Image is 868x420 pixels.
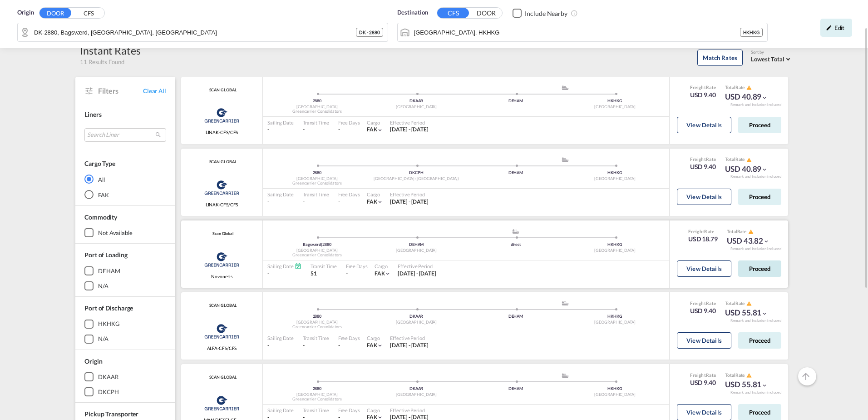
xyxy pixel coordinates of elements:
[727,228,769,235] div: Total Rate
[338,407,360,414] div: Free Days
[690,162,716,171] div: USD 9.40
[565,392,665,398] div: [GEOGRAPHIC_DATA]
[761,310,768,317] md-icon: icon-chevron-down
[571,10,578,17] md-icon: Unchecked: Ignores neighbouring ports when fetching rates.Checked : Includes neighbouring ports w...
[367,242,466,248] div: DEHAM
[367,104,466,110] div: [GEOGRAPHIC_DATA]
[725,164,768,175] div: USD 40.89
[690,306,716,315] div: USD 9.40
[338,191,360,198] div: Free Days
[18,23,388,41] md-input-container: DK-2880, Bagsværd, Gladsaxe, Hareskov
[565,170,665,176] div: HKHKG
[398,270,436,278] div: 01 Jul 2025 - 30 Sep 2025
[98,86,143,96] span: Filters
[466,98,566,104] div: DEHAM
[367,335,384,341] div: Cargo
[725,372,768,379] div: Total Rate
[359,29,380,35] span: DK - 2880
[725,300,768,307] div: Total Rate
[367,126,377,133] span: FAK
[84,372,166,381] md-checkbox: DKAAR
[311,270,337,278] div: 51
[267,248,367,254] div: [GEOGRAPHIC_DATA]
[84,335,166,344] md-checkbox: N/A
[303,119,329,126] div: Transit Time
[98,282,108,290] div: N/A
[202,176,242,199] img: Greencarrier Consolidators
[398,23,768,41] md-input-container: Hong Kong, HKHKG
[98,373,118,381] div: DKAAR
[751,55,784,63] span: Lowest Total
[690,156,716,162] div: Freight Rate
[466,314,566,320] div: DEHAM
[207,345,237,351] span: ALFA-CFS/CFS
[745,85,752,91] button: icon-alert
[303,407,329,414] div: Transit Time
[338,335,360,341] div: Free Days
[738,260,781,277] button: Proceed
[390,126,429,133] span: [DATE] - [DATE]
[313,314,322,319] span: 2880
[390,198,429,205] span: [DATE] - [DATE]
[367,320,466,325] div: [GEOGRAPHIC_DATA]
[724,174,788,179] div: Remark and Inclusion included
[367,191,384,198] div: Cargo
[560,157,571,162] md-icon: assets/icons/custom/ship-fill.svg
[367,119,384,126] div: Cargo
[397,8,428,17] span: Destination
[80,58,124,66] span: 11 Results Found
[761,95,768,101] md-icon: icon-chevron-down
[510,229,521,234] md-icon: assets/icons/custom/ship-fill.svg
[560,85,571,90] md-icon: assets/icons/custom/ship-fill.svg
[303,342,329,350] div: -
[267,176,367,182] div: [GEOGRAPHIC_DATA]
[751,53,793,64] md-select: Select: Lowest Total
[414,25,740,39] input: Search by Port
[84,251,128,259] span: Port of Loading
[311,263,337,270] div: Transit Time
[565,314,665,320] div: HKHKG
[746,157,752,163] md-icon: icon-alert
[267,252,367,258] div: Greencarrier Consolidators
[267,180,367,186] div: Greencarrier Consolidators
[677,332,731,349] button: View Details
[826,25,832,31] md-icon: icon-pencil
[210,231,233,237] div: Contract / Rate Agreement / Tariff / Spot Pricing Reference Number: Scan Global
[745,372,752,379] button: icon-alert
[725,91,768,102] div: USD 40.89
[338,342,340,350] div: -
[390,407,429,414] div: Effective Period
[745,156,752,163] button: icon-alert
[39,8,71,18] button: DOOR
[267,270,301,278] div: -
[390,198,429,206] div: 01 Jul 2025 - 30 Sep 2025
[98,335,108,343] div: N/A
[295,263,301,270] md-icon: Schedules Available
[211,273,232,280] span: Novonesis
[313,170,322,175] span: 2880
[738,189,781,205] button: Proceed
[98,229,133,237] div: not available
[346,270,348,278] div: -
[385,270,391,277] md-icon: icon-chevron-down
[751,50,793,55] div: Sort by
[677,260,731,277] button: View Details
[202,104,242,127] img: Greencarrier Consolidators
[322,242,331,247] span: 2880
[724,246,788,251] div: Remark and Inclusion included
[267,104,367,110] div: [GEOGRAPHIC_DATA]
[377,342,383,349] md-icon: icon-chevron-down
[267,126,294,134] div: -
[560,373,571,378] md-icon: assets/icons/custom/ship-fill.svg
[267,263,301,270] div: Sailing Date
[375,263,391,270] div: Cargo
[390,335,429,341] div: Effective Period
[377,127,383,133] md-icon: icon-chevron-down
[338,119,360,126] div: Free Days
[688,235,718,244] div: USD 18.79
[143,87,166,95] span: Clear All
[727,235,769,246] div: USD 43.82
[697,50,743,66] button: Match Rates
[84,110,101,118] span: Liners
[267,324,367,330] div: Greencarrier Consolidators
